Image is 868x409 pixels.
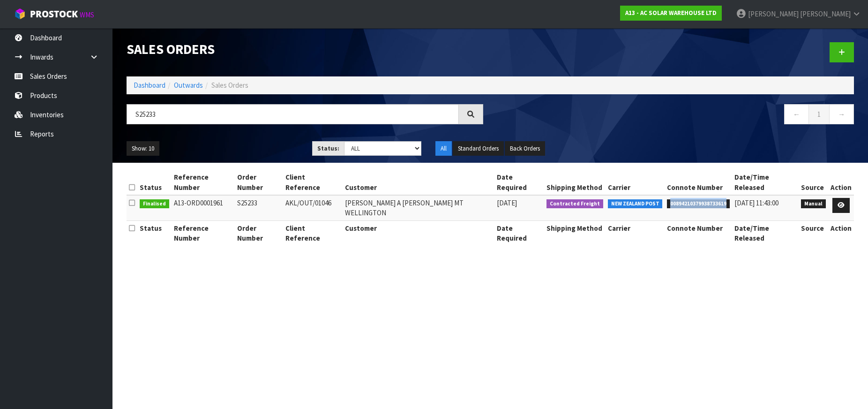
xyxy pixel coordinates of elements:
[435,141,452,156] button: All
[667,199,730,209] span: 00894210379938733619
[494,220,544,245] th: Date Required
[801,199,826,209] span: Manual
[235,195,283,220] td: S25233
[283,170,342,195] th: Client Reference
[808,104,830,124] a: 1
[544,220,606,245] th: Shipping Method
[172,195,235,220] td: A13-ORD0001961
[137,170,172,195] th: Status
[235,220,283,245] th: Order Number
[505,141,545,156] button: Back Orders
[317,144,339,152] strong: Status:
[606,220,665,245] th: Carrier
[453,141,504,156] button: Standard Orders
[14,8,26,20] img: cube-alt.png
[343,195,494,220] td: [PERSON_NAME] A [PERSON_NAME] MT WELLINGTON
[211,81,248,90] span: Sales Orders
[127,42,483,57] h1: Sales Orders
[665,220,732,245] th: Connote Number
[828,170,854,195] th: Action
[732,170,799,195] th: Date/Time Released
[734,198,778,207] span: [DATE] 11:43:00
[608,199,663,209] span: NEW ZEALAND POST
[343,170,494,195] th: Customer
[80,10,94,19] small: WMS
[748,9,799,18] span: [PERSON_NAME]
[140,199,169,209] span: Finalised
[127,104,459,124] input: Search sales orders
[799,170,828,195] th: Source
[799,220,828,245] th: Source
[497,198,517,207] span: [DATE]
[30,8,78,20] span: ProStock
[343,220,494,245] th: Customer
[497,104,854,127] nav: Page navigation
[665,170,732,195] th: Connote Number
[137,220,172,245] th: Status
[127,141,159,156] button: Show: 10
[625,9,717,17] strong: A13 - AC SOLAR WAREHOUSE LTD
[174,81,203,90] a: Outwards
[283,220,342,245] th: Client Reference
[235,170,283,195] th: Order Number
[134,81,165,90] a: Dashboard
[283,195,342,220] td: AKL/OUT/01046
[800,9,851,18] span: [PERSON_NAME]
[828,220,854,245] th: Action
[732,220,799,245] th: Date/Time Released
[829,104,854,124] a: →
[544,170,606,195] th: Shipping Method
[494,170,544,195] th: Date Required
[172,220,235,245] th: Reference Number
[172,170,235,195] th: Reference Number
[784,104,809,124] a: ←
[606,170,665,195] th: Carrier
[546,199,603,209] span: Contracted Freight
